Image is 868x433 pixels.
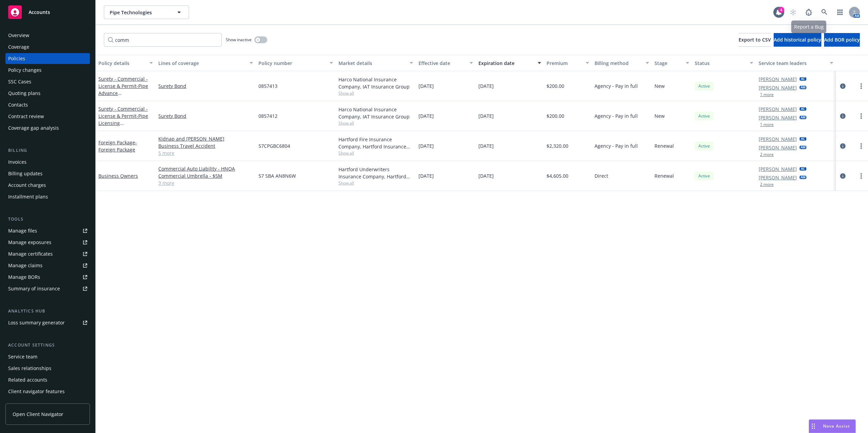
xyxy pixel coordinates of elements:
[5,42,90,52] a: Coverage
[8,76,31,87] div: SSC Cases
[476,55,544,71] button: Expiration date
[739,36,771,43] span: Export to CSV
[595,82,638,90] span: Agency - Pay in full
[258,82,278,90] span: 0857413
[759,135,797,143] a: [PERSON_NAME]
[654,172,674,179] span: Renewal
[595,172,608,179] span: Direct
[809,420,818,433] div: Drag to move
[756,55,836,71] button: Service team leaders
[8,237,51,248] div: Manage exposures
[697,143,711,149] span: Active
[654,142,674,149] span: Renewal
[338,150,413,156] span: Show all
[697,83,711,89] span: Active
[759,84,797,91] a: [PERSON_NAME]
[5,363,90,374] a: Sales relationships
[547,112,564,119] span: $200.00
[419,112,434,119] span: [DATE]
[158,112,253,119] a: Surety Bond
[547,142,568,149] span: $2,320.00
[8,398,38,408] div: Client access
[98,139,137,153] span: - Foreign Package
[802,5,816,19] a: Report a Bug
[338,106,413,120] div: Harco National Insurance Company, IAT Insurance Group
[547,60,582,67] div: Premium
[158,179,253,187] a: 3 more
[8,351,37,362] div: Service team
[338,76,413,90] div: Harco National Insurance Company, IAT Insurance Group
[5,216,90,223] div: Tools
[8,111,44,122] div: Contract review
[419,60,465,67] div: Effective date
[8,386,65,397] div: Client navigator features
[5,308,90,315] div: Analytics hub
[759,114,797,121] a: [PERSON_NAME]
[839,112,847,120] a: circleInformation
[824,33,860,47] button: Add BOR policy
[8,53,25,64] div: Policies
[338,180,413,186] span: Show all
[416,55,476,71] button: Effective date
[5,248,90,259] a: Manage certificates
[778,7,784,13] div: 4
[98,173,138,179] a: Business Owners
[695,60,746,67] div: Status
[5,168,90,179] a: Billing updates
[759,144,797,151] a: [PERSON_NAME]
[823,423,850,429] span: Nova Assist
[419,172,434,179] span: [DATE]
[8,42,29,52] div: Coverage
[158,149,253,157] a: 5 more
[8,248,53,259] div: Manage certificates
[760,123,774,127] button: 1 more
[96,55,156,71] button: Policy details
[104,5,189,19] button: Pipe Technologies
[759,60,826,67] div: Service team leaders
[5,99,90,110] a: Contacts
[5,342,90,349] div: Account settings
[857,112,865,120] a: more
[759,165,797,173] a: [PERSON_NAME]
[5,123,90,133] a: Coverage gap analysis
[98,139,137,153] a: Foreign Package
[336,55,416,71] button: Market details
[547,172,568,179] span: $4,605.00
[8,225,37,236] div: Manage files
[8,363,51,374] div: Sales relationships
[654,60,682,67] div: Stage
[824,36,860,43] span: Add BOR policy
[692,55,756,71] button: Status
[760,153,774,157] button: 2 more
[8,123,59,133] div: Coverage gap analysis
[857,142,865,150] a: more
[158,165,253,172] a: Commercial Auto Liability - HNOA
[595,60,642,67] div: Billing method
[5,374,90,385] a: Related accounts
[258,172,296,179] span: 57 SBA AN8N6W
[774,36,821,43] span: Add historical policy
[98,76,149,118] a: Surety - Commercial - License & Permit
[13,411,63,418] span: Open Client Navigator
[5,111,90,122] a: Contract review
[258,60,326,67] div: Policy number
[547,82,564,90] span: $200.00
[5,191,90,202] a: Installment plans
[592,55,652,71] button: Billing method
[5,76,90,87] a: SSC Cases
[158,135,253,142] a: Kidnap and [PERSON_NAME]
[839,142,847,150] a: circleInformation
[8,157,27,167] div: Invoices
[8,374,47,385] div: Related accounts
[544,55,592,71] button: Premium
[5,351,90,362] a: Service team
[5,3,90,22] a: Accounts
[338,60,406,67] div: Market details
[5,88,90,99] a: Quoting plans
[5,237,90,248] a: Manage exposures
[654,82,665,90] span: New
[5,65,90,76] a: Policy changes
[5,157,90,167] a: Invoices
[8,65,42,76] div: Policy changes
